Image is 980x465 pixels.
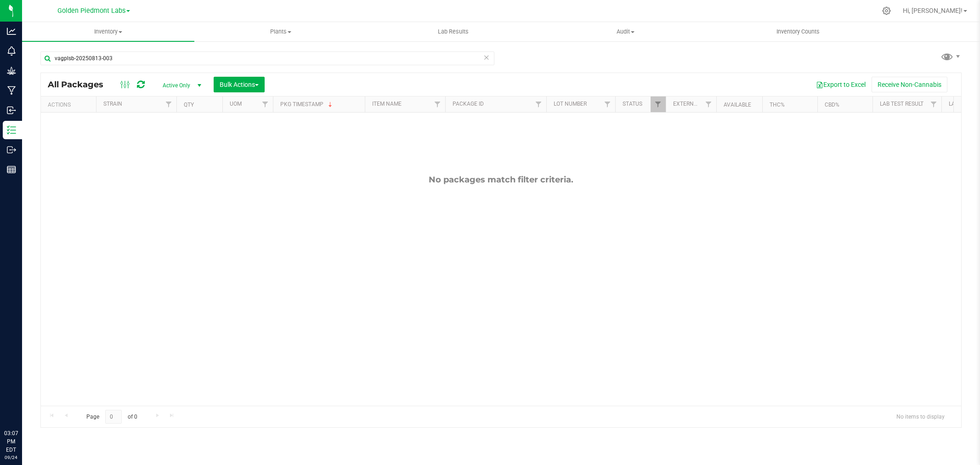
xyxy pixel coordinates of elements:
[540,28,711,36] span: Audit
[161,96,176,112] a: Filter
[258,96,273,112] a: Filter
[425,28,481,36] span: Lab Results
[712,22,884,41] a: Inventory Counts
[926,96,941,112] a: Filter
[7,46,16,56] inline-svg: Monitoring
[531,96,546,112] a: Filter
[280,101,334,108] a: Pkg Timestamp
[7,165,16,174] inline-svg: Reports
[103,101,122,107] a: Strain
[48,79,113,90] span: All Packages
[7,125,16,135] inline-svg: Inventory
[7,27,16,36] inline-svg: Analytics
[724,102,751,108] a: Available
[554,101,587,107] a: Lot Number
[673,101,728,107] a: External/Internal
[764,28,832,36] span: Inventory Counts
[600,96,615,112] a: Filter
[872,77,947,92] button: Receive Non-Cannabis
[889,410,952,424] span: No items to display
[7,86,16,95] inline-svg: Manufacturing
[195,28,366,36] span: Plants
[7,106,16,115] inline-svg: Inbound
[22,22,194,41] a: Inventory
[430,96,445,112] a: Filter
[79,410,145,424] span: Page of 0
[453,101,484,107] a: Package ID
[825,102,839,108] a: CBD%
[27,390,38,401] iframe: Resource center unread badge
[41,175,961,185] div: No packages match filter criteria.
[881,6,892,15] div: Manage settings
[4,454,18,461] p: 09/24
[220,81,259,88] span: Bulk Actions
[372,101,402,107] a: Item Name
[539,22,712,41] a: Audit
[810,77,872,92] button: Export to Excel
[4,429,18,454] p: 03:07 PM EDT
[623,101,642,107] a: Status
[701,96,716,112] a: Filter
[7,145,16,154] inline-svg: Outbound
[903,7,963,14] span: Hi, [PERSON_NAME]!
[230,101,242,107] a: UOM
[214,77,265,92] button: Bulk Actions
[7,66,16,75] inline-svg: Grow
[40,51,494,65] input: Search Package ID, Item Name, SKU, Lot or Part Number...
[651,96,666,112] a: Filter
[483,51,490,63] span: Clear
[9,391,37,419] iframe: Resource center
[949,101,975,107] a: Lab Name
[57,7,125,15] span: Golden Piedmont Labs
[770,102,785,108] a: THC%
[880,101,923,107] a: Lab Test Result
[48,102,92,108] div: Actions
[184,102,194,108] a: Qty
[367,22,539,41] a: Lab Results
[22,28,194,36] span: Inventory
[194,22,367,41] a: Plants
